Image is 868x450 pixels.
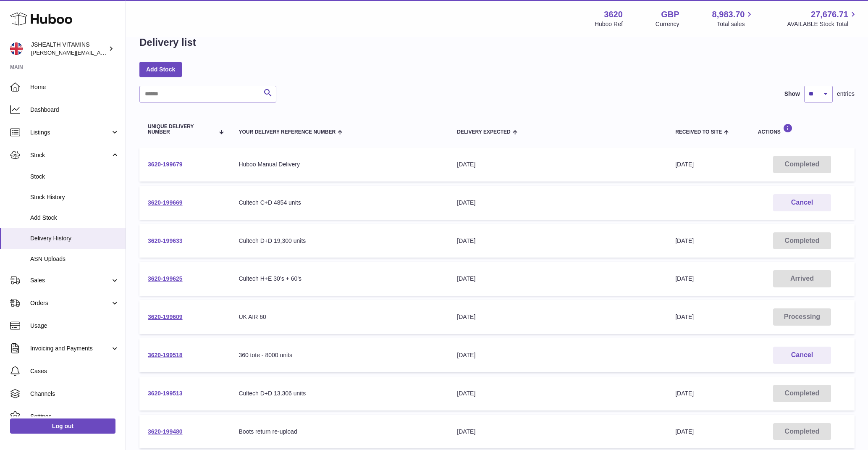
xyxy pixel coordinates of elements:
[148,237,183,244] a: 3620-199633
[30,322,119,330] span: Usage
[148,275,183,282] a: 3620-199625
[30,255,119,263] span: ASN Uploads
[457,129,510,135] span: Delivery Expected
[30,345,110,353] span: Invoicing and Payments
[787,9,858,28] a: 27,676.71 AVAILABLE Stock Total
[148,199,183,206] a: 3620-199669
[10,42,23,55] img: francesca@jshealthvitamins.com
[457,237,658,245] div: [DATE]
[811,9,848,20] span: 27,676.71
[30,106,119,114] span: Dashboard
[30,151,110,159] span: Stock
[30,234,119,242] span: Delivery History
[31,41,107,57] div: JSHEALTH VITAMINS
[239,389,440,397] div: Cultech D+D 13,306 units
[30,129,110,137] span: Listings
[30,367,119,375] span: Cases
[239,313,440,321] div: UK AIR 60
[457,351,658,359] div: [DATE]
[604,9,623,20] strong: 3620
[675,390,694,397] span: [DATE]
[30,214,119,222] span: Add Stock
[758,124,846,135] div: Actions
[30,276,110,284] span: Sales
[239,129,336,135] span: Your Delivery Reference Number
[30,390,119,398] span: Channels
[784,90,800,98] label: Show
[773,347,831,364] button: Cancel
[837,90,855,98] span: entries
[30,413,119,421] span: Settings
[675,161,694,168] span: [DATE]
[712,9,755,28] a: 8,983.70 Total sales
[457,428,658,436] div: [DATE]
[239,161,440,168] div: Huboo Manual Delivery
[457,275,658,283] div: [DATE]
[457,313,658,321] div: [DATE]
[239,428,440,436] div: Boots return re-upload
[239,275,440,283] div: Cultech H+E 30’s + 60’s
[148,352,183,358] a: 3620-199518
[148,161,183,168] a: 3620-199679
[239,351,440,359] div: 360 tote - 8000 units
[10,418,115,434] a: Log out
[148,124,215,135] span: Unique Delivery Number
[457,199,658,207] div: [DATE]
[139,62,182,77] a: Add Stock
[717,20,754,28] span: Total sales
[457,389,658,397] div: [DATE]
[787,20,858,28] span: AVAILABLE Stock Total
[457,161,658,168] div: [DATE]
[239,237,440,245] div: Cultech D+D 19,300 units
[30,173,119,181] span: Stock
[712,9,745,20] span: 8,983.70
[773,194,831,211] button: Cancel
[675,313,694,320] span: [DATE]
[239,199,440,207] div: Cultech C+D 4854 units
[656,20,679,28] div: Currency
[675,237,694,244] span: [DATE]
[148,390,183,397] a: 3620-199513
[661,9,679,20] strong: GBP
[139,36,196,49] h1: Delivery list
[675,275,694,282] span: [DATE]
[675,129,722,135] span: Received to Site
[148,313,183,320] a: 3620-199609
[30,193,119,201] span: Stock History
[30,83,119,91] span: Home
[148,428,183,435] a: 3620-199480
[675,428,694,435] span: [DATE]
[30,299,110,307] span: Orders
[31,49,168,56] span: [PERSON_NAME][EMAIL_ADDRESS][DOMAIN_NAME]
[595,20,623,28] div: Huboo Ref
